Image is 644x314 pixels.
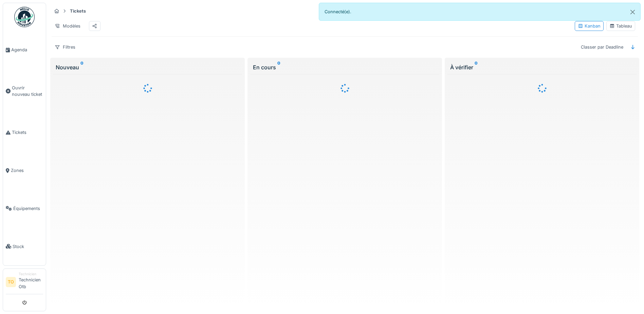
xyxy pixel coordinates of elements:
div: Kanban [578,23,601,29]
sup: 0 [80,63,84,71]
span: Équipements [13,205,43,212]
a: Ouvrir nouveau ticket [3,69,46,114]
li: Technicien Otb [19,272,43,293]
strong: Tickets [67,8,89,14]
div: Modèles [52,21,84,31]
img: Badge_color-CXgf-gQk.svg [14,7,35,27]
div: Connecté(e). [319,3,641,21]
sup: 0 [475,63,478,71]
span: Tickets [12,129,43,136]
a: TO TechnicienTechnicien Otb [6,272,43,294]
li: TO [6,277,16,287]
a: Équipements [3,189,46,227]
sup: 0 [277,63,280,71]
div: Nouveau [56,63,239,71]
span: Stock [13,243,43,250]
a: Zones [3,152,46,190]
div: À vérifier [450,63,634,71]
a: Agenda [3,31,46,69]
a: Tickets [3,114,46,152]
div: En cours [253,63,437,71]
span: Ouvrir nouveau ticket [12,85,43,98]
div: Technicien [19,272,43,277]
div: Classer par Deadline [578,42,626,52]
a: Stock [3,227,46,265]
div: Tableau [609,23,632,29]
div: Filtres [52,42,78,52]
span: Zones [11,167,43,174]
span: Agenda [11,47,43,53]
button: Close [625,3,640,21]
